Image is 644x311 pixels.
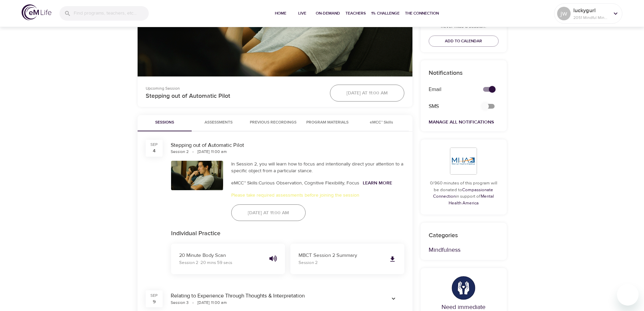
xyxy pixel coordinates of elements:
[573,6,609,15] p: luckygurl
[429,245,499,254] p: Mindfulness
[22,4,51,20] img: logo
[425,82,475,97] div: Email
[429,119,494,125] a: Manage All Notifications
[231,192,404,199] p: Please take required assessments before joining the session
[250,119,296,126] span: Previous Recordings
[272,10,289,17] span: Home
[171,292,375,300] div: Relating to Experience Through Thoughts & Interpretation
[316,10,340,17] span: On-Demand
[231,180,359,186] span: eMCC™ Skills: Curious Observation, Cognitive Flexibility, Focus
[429,68,499,77] p: Notifications
[371,10,400,17] span: 1% Challenge
[299,260,383,266] p: Session 2
[146,91,322,101] p: Stepping out of Automatic Pilot
[153,148,156,154] div: 4
[150,293,158,298] div: Sep
[299,252,383,260] p: MBCT Session 2 Summary
[617,284,639,306] iframe: Button to launch messaging window
[429,36,499,47] button: Add to Calendar
[290,244,404,274] a: MBCT Session 2 SummarySession 2
[425,98,475,114] div: SMS
[171,300,189,306] div: Session 3
[142,119,188,126] span: Sessions
[445,38,482,45] span: Add to Calendar
[179,252,264,260] p: 20 Minute Body Scan
[305,119,351,126] span: Program Materials
[197,300,227,306] div: [DATE] 11:00 am
[429,180,499,206] p: 0/960 minutes of this program will be donated to in support of
[197,149,227,155] div: [DATE] 11:00 am
[74,6,149,21] input: Find programs, teachers, etc...
[153,298,156,305] div: 9
[429,231,499,240] p: Categories
[171,244,285,274] button: 20 Minute Body ScanSession 2 ·20 mins 59 secs
[150,142,158,148] div: Sep
[405,10,439,17] span: The Connection
[363,180,392,186] a: Learn More
[557,7,571,20] div: jw
[179,260,264,266] p: Session 2
[449,194,494,206] a: Mental Health America
[171,229,404,238] p: Individual Practice
[171,141,404,149] div: Stepping out of Automatic Pilot
[345,10,366,17] span: Teachers
[171,149,189,155] div: Session 2
[359,119,405,126] span: eMCC™ Skills
[294,10,310,17] span: Live
[433,187,493,199] a: Compassionate Connection
[146,85,322,91] p: Upcoming Session
[205,119,233,126] span: Assessments
[199,260,232,265] span: · 20 mins 59 secs
[231,161,404,174] div: In Session 2, you will learn how to focus and intentionally direct your attention to a specific o...
[452,276,475,300] img: hands.png
[573,15,609,21] p: 2051 Mindful Minutes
